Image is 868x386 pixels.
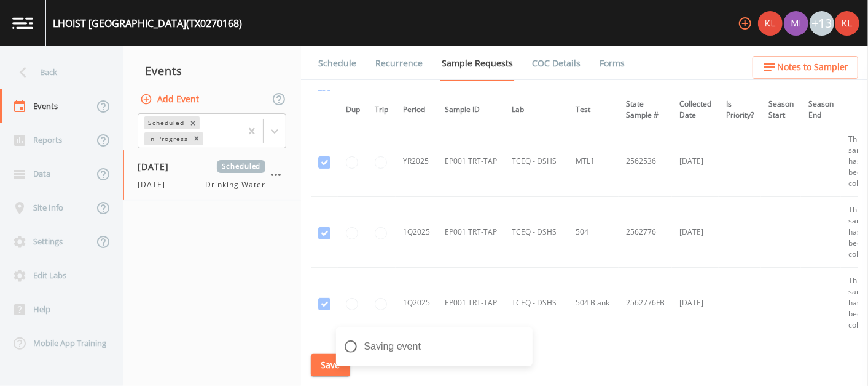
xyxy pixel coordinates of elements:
th: Season End [801,91,841,129]
th: Dup [338,91,368,129]
td: MTL1 [568,126,619,197]
th: Period [396,91,437,129]
td: TCEQ - DSHS [504,197,568,268]
td: 2562536 [619,126,672,197]
img: 9c4450d90d3b8045b2e5fa62e4f92659 [758,11,783,36]
span: [DATE] [138,179,173,190]
div: Miriaha Caddie [783,11,809,36]
td: YR2025 [396,126,437,197]
img: logo [12,17,33,29]
td: EP001 TRT-TAP [437,268,504,339]
a: COC Details [530,46,582,81]
td: EP001 TRT-TAP [437,126,504,197]
td: 2562776FB [619,268,672,339]
div: LHOIST [GEOGRAPHIC_DATA] (TX0270168) [53,16,242,31]
td: 1Q2025 [396,197,437,268]
button: Notes to Sampler [753,56,858,79]
td: 504 [568,197,619,268]
th: Collected Date [672,91,719,129]
span: Notes to Sampler [777,60,848,75]
span: Drinking Water [206,179,265,190]
td: [DATE] [672,126,719,197]
div: Scheduled [144,116,186,129]
a: Forms [598,46,627,81]
th: Lab [504,91,568,129]
span: Scheduled [217,160,265,173]
img: a1ea4ff7c53760f38bef77ef7c6649bf [784,11,808,36]
th: Sample ID [437,91,504,129]
td: [DATE] [672,197,719,268]
th: Trip [367,91,396,129]
div: Remove Scheduled [186,116,200,129]
div: Saving event [336,327,533,366]
div: Events [123,55,301,86]
img: 9c4450d90d3b8045b2e5fa62e4f92659 [835,11,859,36]
button: Add Event [138,88,204,111]
div: In Progress [144,132,190,145]
button: Save [311,354,350,377]
td: EP001 TRT-TAP [437,197,504,268]
div: +13 [810,11,834,36]
div: Kler Teran [757,11,783,36]
td: TCEQ - DSHS [504,126,568,197]
th: Season Start [761,91,801,129]
a: Recurrence [373,46,424,81]
th: Test [568,91,619,129]
td: 2562776 [619,197,672,268]
td: TCEQ - DSHS [504,268,568,339]
a: Schedule [316,46,358,81]
th: State Sample # [619,91,672,129]
span: [DATE] [138,160,178,173]
a: [DATE]Scheduled[DATE]Drinking Water [123,150,301,201]
a: Sample Requests [440,46,515,81]
div: Remove In Progress [190,132,203,145]
td: [DATE] [672,268,719,339]
td: 1Q2025 [396,268,437,339]
td: 504 Blank [568,268,619,339]
th: Is Priority? [719,91,761,129]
